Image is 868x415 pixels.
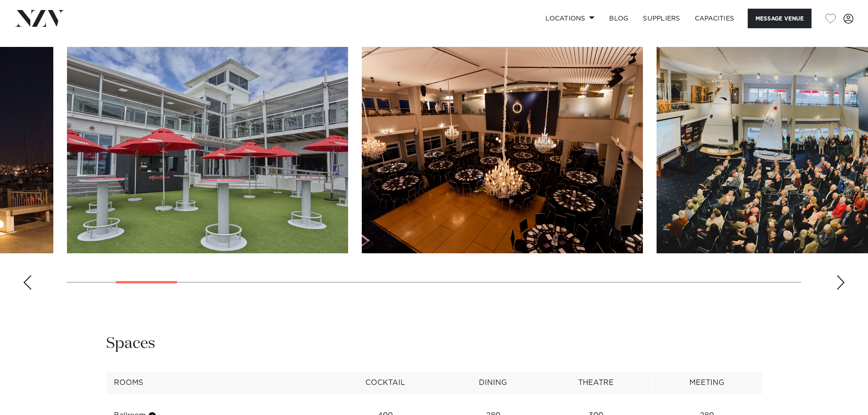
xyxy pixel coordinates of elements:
[538,9,602,28] a: Locations
[540,372,652,394] th: Theatre
[636,9,687,28] a: SUPPLIERS
[15,10,64,26] img: nzv-logo.png
[652,372,762,394] th: Meeting
[67,47,348,253] swiper-slide: 3 / 30
[688,9,742,28] a: Capacities
[325,372,446,394] th: Cocktail
[106,333,155,354] h2: Spaces
[602,9,636,28] a: BLOG
[106,372,325,394] th: Rooms
[748,9,812,28] button: Message Venue
[446,372,541,394] th: Dining
[362,47,643,253] swiper-slide: 4 / 30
